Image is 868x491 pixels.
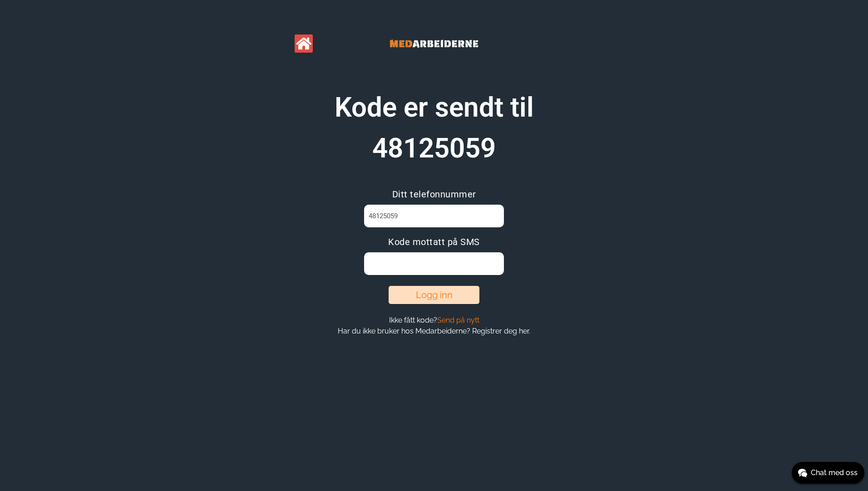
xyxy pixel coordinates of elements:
[392,189,476,200] span: Ditt telefonnummer
[388,236,480,247] span: Kode mottatt på SMS
[335,326,533,336] button: Har du ikke bruker hos Medarbeiderne? Registrer deg her.
[792,462,864,484] button: Chat med oss
[811,467,858,478] span: Chat med oss
[321,87,547,169] h1: Kode er sendt til 48125059
[437,316,479,324] span: Send på nytt
[366,27,502,60] img: Banner
[389,286,479,304] button: Logg inn
[386,315,482,325] button: Ikke fått kode?Send på nytt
